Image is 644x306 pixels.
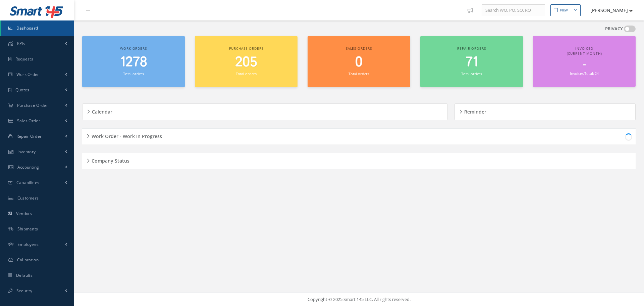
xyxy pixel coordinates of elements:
input: Search WO, PO, SO, RO [482,4,545,16]
a: Work orders 1278 Total orders [82,36,185,87]
small: Invoices Total: 24 [570,71,599,76]
span: Quotes [15,87,30,93]
small: Total orders [348,71,369,76]
span: - [583,58,586,71]
span: 0 [355,53,363,72]
span: KPIs [17,41,25,46]
span: Dashboard [16,25,38,31]
span: Calibration [17,257,39,263]
h5: Reminder [462,107,486,115]
small: Total orders [123,71,144,76]
h5: Work Order - Work In Progress [90,131,162,139]
span: Customers [17,195,39,201]
div: New [560,7,568,13]
span: Capabilities [16,180,40,185]
span: Sales orders [346,46,372,51]
a: Sales orders 0 Total orders [308,36,410,87]
a: Repair orders 71 Total orders [420,36,523,87]
span: Inventory [17,149,36,155]
span: Repair Order [16,133,42,139]
h5: Company Status [90,156,129,164]
span: (Current Month) [567,51,602,56]
span: Employees [17,242,39,247]
a: Invoiced (Current Month) - Invoices Total: 24 [533,36,636,87]
a: Dashboard [1,20,74,36]
span: Work Order [16,72,39,77]
span: Vendors [16,211,32,216]
h5: Calendar [90,107,112,115]
span: Security [16,288,32,294]
span: Shipments [17,226,38,232]
span: Accounting [17,164,39,170]
div: Copyright © 2025 Smart 145 LLC. All rights reserved. [80,296,637,303]
span: Repair orders [457,46,486,51]
span: Work orders [120,46,147,51]
span: Purchase Order [17,102,48,108]
label: PRIVACY [605,26,623,32]
span: Purchase orders [229,46,264,51]
span: Defaults [16,272,33,278]
span: Sales Order [17,118,40,124]
button: [PERSON_NAME] [584,4,633,17]
span: 71 [466,53,478,72]
small: Total orders [461,71,482,76]
span: Requests [15,56,33,62]
span: 205 [235,53,257,72]
span: Invoiced [575,46,593,51]
span: 1278 [120,53,147,72]
a: Purchase orders 205 Total orders [195,36,298,87]
button: New [550,4,581,16]
small: Total orders [236,71,257,76]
